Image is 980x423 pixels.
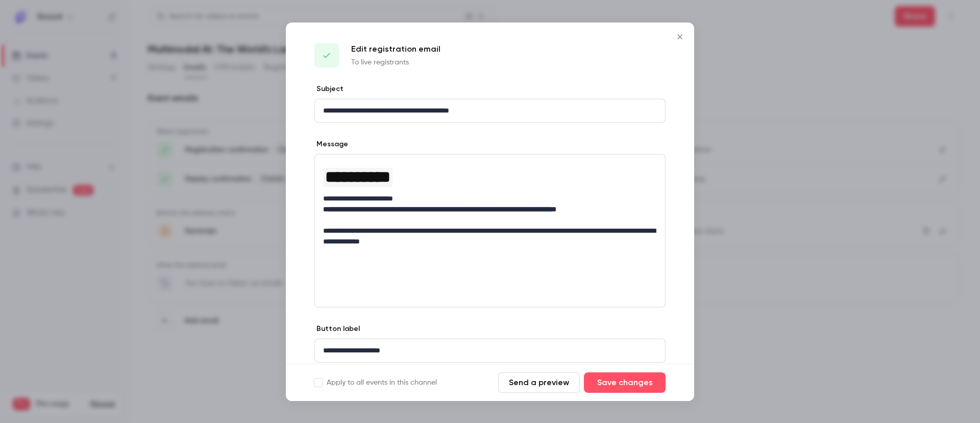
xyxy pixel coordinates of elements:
[315,99,665,122] div: editor
[314,377,437,388] label: Apply to all events in this channel
[314,324,360,334] label: Button label
[314,139,348,149] label: Message
[670,27,690,47] button: Close
[351,57,440,68] p: To live registrants
[314,84,344,94] label: Subject
[584,372,666,393] button: Save changes
[315,154,665,253] div: editor
[351,43,440,55] p: Edit registration email
[315,339,665,362] div: editor
[498,372,580,393] button: Send a preview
